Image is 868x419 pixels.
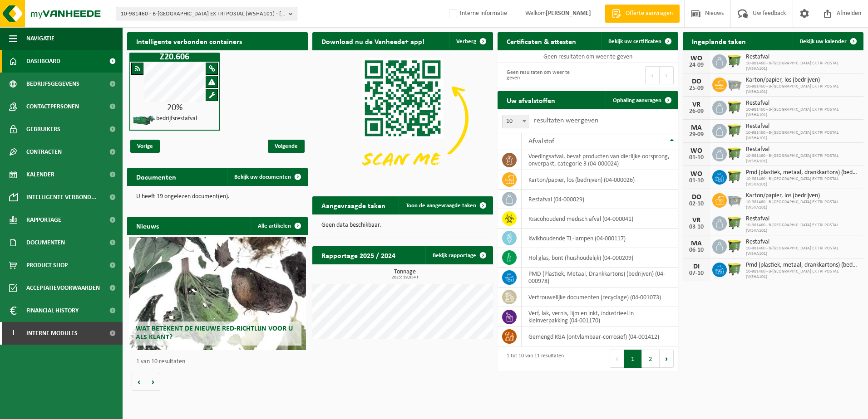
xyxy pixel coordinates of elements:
[312,196,395,214] h2: Aangevraagde taken
[800,39,847,44] span: Bekijk uw kalender
[687,147,705,155] div: WO
[727,53,742,68] img: WB-1100-HPE-GN-50
[746,215,859,223] span: Restafval
[746,77,859,84] span: Karton/papier, los (bedrijven)
[687,55,705,62] div: WO
[498,32,585,50] h2: Certificaten & attesten
[727,169,742,184] img: WB-1100-HPE-GN-50
[687,224,705,230] div: 03-10
[26,95,79,118] span: Contactpersonen
[601,32,677,50] a: Bekijk uw certificaten
[522,287,678,307] td: vertrouwelijke documenten (recyclage) (04-001073)
[449,32,492,50] button: Verberg
[534,117,598,124] label: resultaten weergeven
[425,246,492,264] a: Bekijk rapportage
[746,130,859,141] span: 10-981460 - B-[GEOGRAPHIC_DATA] EX TRI POSTAL (W5HA101)
[687,194,705,201] div: DO
[727,261,742,277] img: WB-1100-HPE-GN-50
[502,65,583,85] div: Geen resultaten om weer te geven
[268,140,305,153] span: Volgende
[687,247,705,253] div: 06-10
[608,39,661,44] span: Bekijk uw certificaten
[610,350,624,368] button: Previous
[127,32,308,50] h2: Intelligente verbonden containers
[502,349,564,369] div: 1 tot 10 van 11 resultaten
[456,39,476,44] span: Verberg
[746,239,859,246] span: Restafval
[26,118,60,141] span: Gebruikers
[522,170,678,190] td: karton/papier, los (bedrijven) (04-000026)
[687,78,705,85] div: DO
[132,373,146,391] button: Vorige
[447,7,507,20] label: Interne informatie
[522,190,678,209] td: restafval (04-000029)
[746,153,859,164] span: 10-981460 - B-[GEOGRAPHIC_DATA] EX TRI POSTAL (W5HA101)
[606,91,677,109] a: Ophaling aanvragen
[26,277,100,299] span: Acceptatievoorwaarden
[746,223,859,234] span: 10-981460 - B-[GEOGRAPHIC_DATA] EX TRI POSTAL (W5HA101)
[683,32,755,50] h2: Ingeplande taken
[687,201,705,207] div: 02-10
[129,237,306,350] a: Wat betekent de nieuwe RED-richtlijn voor u als klant?
[321,222,484,229] p: Geen data beschikbaar.
[727,238,742,253] img: WB-1100-HPE-GN-50
[687,132,705,138] div: 29-09
[317,275,493,280] span: 2025: 19,954 t
[727,122,742,138] img: WB-1100-HPE-GN-50
[116,7,297,20] button: 10-981460 - B-[GEOGRAPHIC_DATA] EX TRI POSTAL (W5HA101) - [GEOGRAPHIC_DATA]
[546,10,591,17] strong: [PERSON_NAME]
[687,263,705,270] div: DI
[687,270,705,277] div: 07-10
[127,168,185,185] h2: Documenten
[746,84,859,95] span: 10-981460 - B-[GEOGRAPHIC_DATA] EX TRI POSTAL (W5HA101)
[727,215,742,230] img: WB-1100-HPE-GN-50
[522,150,678,170] td: voedingsafval, bevat producten van dierlijke oorsprong, onverpakt, categorie 3 (04-000024)
[406,203,476,209] span: Toon de aangevraagde taken
[727,76,742,92] img: WB-2500-GAL-GY-01
[687,240,705,247] div: MA
[26,141,62,163] span: Contracten
[399,196,492,214] a: Toon de aangevraagde taken
[687,178,705,184] div: 01-10
[746,169,859,176] span: Pmd (plastiek, metaal, drankkartons) (bedrijven)
[26,27,54,50] span: Navigatie
[312,32,434,50] h2: Download nu de Vanheede+ app!
[26,254,68,277] span: Product Shop
[660,350,674,368] button: Next
[136,359,303,365] p: 1 van 10 resultaten
[746,123,859,130] span: Restafval
[645,66,660,84] button: Previous
[26,50,60,73] span: Dashboard
[136,194,299,200] p: U heeft 19 ongelezen document(en).
[660,66,674,84] button: Next
[121,7,285,21] span: 10-981460 - B-[GEOGRAPHIC_DATA] EX TRI POSTAL (W5HA101) - [GEOGRAPHIC_DATA]
[503,115,529,128] span: 10
[687,62,705,68] div: 24-09
[312,246,404,264] h2: Rapportage 2025 / 2024
[746,107,859,118] span: 10-981460 - B-[GEOGRAPHIC_DATA] EX TRI POSTAL (W5HA101)
[522,327,678,346] td: gemengd KGA (ontvlambaar-corrosief) (04-001412)
[727,146,742,161] img: WB-1100-HPE-GN-50
[687,217,705,224] div: VR
[746,176,859,187] span: 10-981460 - B-[GEOGRAPHIC_DATA] EX TRI POSTAL (W5HA101)
[146,373,160,391] button: Volgende
[624,350,642,368] button: 1
[687,171,705,178] div: WO
[26,299,79,322] span: Financial History
[498,91,564,109] h2: Uw afvalstoffen
[746,192,859,200] span: Karton/papier, los (bedrijven)
[234,174,291,180] span: Bekijk uw documenten
[130,140,160,153] span: Vorige
[746,269,859,280] span: 10-981460 - B-[GEOGRAPHIC_DATA] EX TRI POSTAL (W5HA101)
[793,32,863,50] a: Bekijk uw kalender
[746,100,859,107] span: Restafval
[605,5,680,23] a: Offerte aanvragen
[312,50,493,186] img: Download de VHEPlus App
[522,268,678,287] td: PMD (Plastiek, Metaal, Drankkartons) (bedrijven) (04-000978)
[687,85,705,92] div: 25-09
[687,124,705,132] div: MA
[522,209,678,229] td: risicohoudend medisch afval (04-000041)
[317,269,493,280] h3: Tonnage
[687,108,705,115] div: 26-09
[26,163,54,186] span: Kalender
